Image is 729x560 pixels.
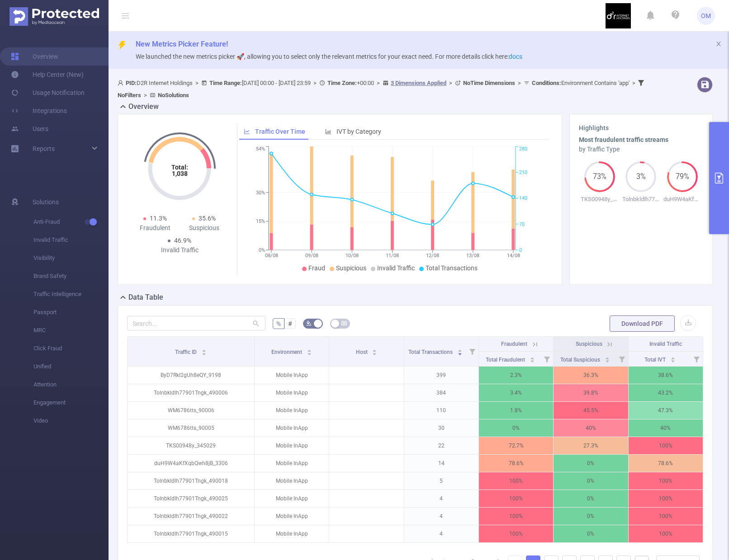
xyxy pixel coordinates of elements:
i: icon: caret-down [372,352,377,354]
span: Visibility [33,249,109,267]
i: icon: user [118,80,126,86]
div: Fraudulent [131,223,180,233]
p: 100% [629,525,703,542]
span: Traffic Intelligence [33,285,109,303]
span: Environment [271,349,303,355]
p: 3.4% [479,384,553,401]
a: Overview [11,47,58,66]
i: icon: caret-down [605,359,610,362]
span: 35.6% [199,215,216,222]
p: 384 [404,384,478,401]
p: 100% [629,437,703,454]
span: 79% [667,173,698,180]
tspan: Total: [171,164,188,171]
div: by Traffic Type [579,145,703,154]
p: 38.6% [629,367,703,384]
b: Time Zone: [327,80,357,86]
a: docs [509,53,522,60]
p: 100% [479,472,553,489]
div: Sort [201,348,207,353]
p: Tolnbkldlh77901Tngk_490015 [128,525,254,542]
b: Most fraudulent traffic streams [579,136,668,143]
p: 110 [404,402,478,419]
span: % [276,320,281,327]
p: 1.8% [479,402,553,419]
span: Host [356,349,369,355]
p: Mobile InApp [255,525,329,542]
i: icon: caret-up [458,348,463,351]
p: 78.6% [629,455,703,472]
span: Reports [33,145,55,152]
div: Sort [530,356,535,361]
p: 14 [404,455,478,472]
span: OM [701,7,711,25]
b: No Time Dimensions [463,80,515,86]
b: PID: [126,80,137,86]
p: Mobile InApp [255,419,329,437]
p: 0% [554,508,628,525]
p: 36.3% [554,367,628,384]
p: 0% [554,455,628,472]
span: Fraudulent [501,341,527,347]
span: > [446,80,455,86]
p: 47.3% [629,402,703,419]
p: 27.3% [554,437,628,454]
p: Mobile InApp [255,384,329,401]
i: Filter menu [615,352,628,366]
i: icon: bg-colors [306,320,312,326]
tspan: 0% [259,247,265,253]
span: Invalid Traffic [33,231,109,249]
span: New Metrics Picker Feature! [136,40,228,48]
span: Brand Safety [33,267,109,285]
p: Mobile InApp [255,402,329,419]
span: Traffic ID [175,349,198,355]
p: 30 [404,419,478,437]
tspan: 0 [519,247,522,253]
a: Users [11,120,48,138]
p: 45.5% [554,402,628,419]
i: icon: caret-up [530,356,535,358]
i: icon: line-chart [244,128,250,135]
span: Total Fraudulent [486,357,526,363]
p: 100% [479,508,553,525]
b: No Filters [118,92,141,99]
p: TKS00948y_345029 [579,195,620,204]
p: Mobile InApp [255,490,329,507]
tspan: 30% [256,190,265,196]
span: 11.3% [150,215,167,222]
i: icon: caret-up [307,348,312,351]
tspan: 13/08 [467,253,480,259]
p: Mobile InApp [255,508,329,525]
p: Mobile InApp [255,367,329,384]
span: Total Transactions [408,349,454,355]
tspan: 70 [519,221,525,227]
div: Sort [605,356,610,361]
span: Fraud [308,264,325,272]
p: Tolnbkldlh77901Tngk_490006 [128,384,254,401]
p: Tolnbkldlh77901Tngk_490022 [128,508,254,525]
i: icon: table [341,320,347,326]
tspan: 15% [256,219,265,225]
p: 100% [479,525,553,542]
i: icon: caret-down [670,359,675,362]
p: 100% [629,508,703,525]
p: Tolnbkldlh77901Tngk_490006 [620,195,662,204]
span: # [288,320,292,327]
p: 39.8% [554,384,628,401]
p: 0% [554,490,628,507]
span: 3% [625,173,656,180]
p: 100% [629,472,703,489]
tspan: 210 [519,169,527,175]
tspan: 11/08 [386,253,399,259]
span: Invalid Traffic [377,264,415,272]
i: Filter menu [540,352,553,366]
p: Mobile InApp [255,455,329,472]
span: Solutions [33,193,59,211]
h2: Data Table [128,292,163,303]
a: Integrations [11,102,67,120]
i: icon: caret-down [458,352,463,354]
i: Filter menu [466,337,478,366]
span: Video [33,412,109,430]
p: Tolnbkldlh77901Tngk_490018 [128,472,254,489]
span: 46.9% [174,237,191,244]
